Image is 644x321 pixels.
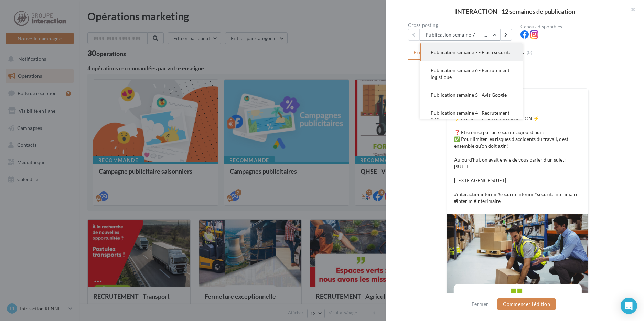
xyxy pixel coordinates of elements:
span: (0) [527,50,533,55]
p: ⚡️ FLASH SÉCURITÉ INTERACTION ⚡️ ❓ Et si on se parlait sécurité aujourd'hui ? ✅ Pour limiter les ... [454,115,581,205]
button: Publication semaine 7 - Flash sécurité [420,29,500,41]
span: Publication semaine 5 - Avis Google [431,92,507,98]
div: INTERACTION - 12 semaines de publication [397,8,633,14]
button: Publication semaine 7 - Flash sécurité [420,43,523,61]
div: Cross-posting [408,23,515,28]
span: Publication semaine 4 - Recrutement BTP [431,110,509,123]
button: Commencer l'édition [497,298,556,310]
button: Publication semaine 6 - Recrutement logistique [420,61,523,86]
span: Publication semaine 6 - Recrutement logistique [431,67,509,80]
button: Publication semaine 5 - Avis Google [420,86,523,104]
div: Canaux disponibles [520,24,627,29]
span: Publication semaine 7 - Flash sécurité [431,49,511,55]
div: Open Intercom Messenger [621,298,637,314]
button: Fermer [469,300,491,308]
button: Publication semaine 4 - Recrutement BTP [420,104,523,129]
